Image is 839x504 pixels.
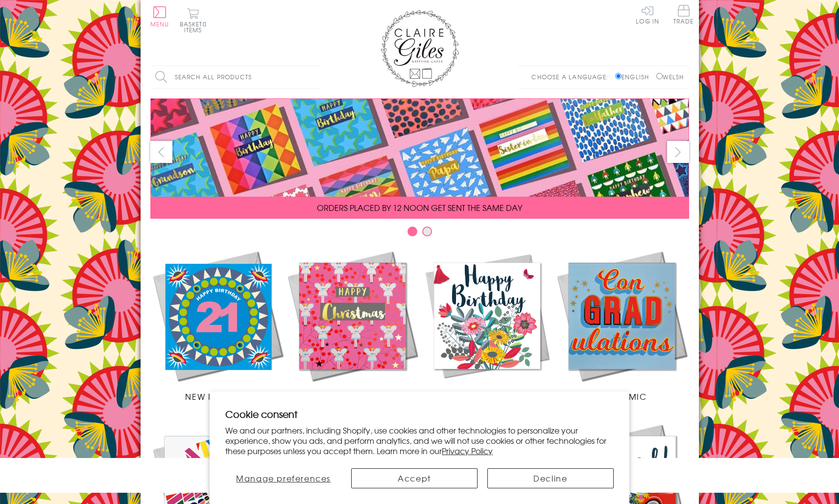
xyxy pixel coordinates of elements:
a: New Releases [150,249,285,402]
h2: Cookie consent [225,407,614,421]
button: Basket0 items [180,8,207,33]
p: We and our partners, including Shopify, use cookies and other technologies to personalize your ex... [225,425,614,456]
span: Trade [673,5,694,24]
a: Academic [554,249,689,402]
a: Privacy Policy [442,445,493,457]
p: Choose a language: [531,72,613,81]
button: prev [150,141,172,163]
span: Birthdays [463,390,510,402]
input: English [615,73,622,79]
button: next [667,141,689,163]
span: Academic [597,390,647,402]
a: Trade [673,5,694,26]
a: Christmas [285,249,420,402]
label: English [615,72,654,81]
span: Manage preferences [236,472,331,484]
button: Decline [487,468,614,488]
span: 0 items [184,20,207,34]
span: ORDERS PLACED BY 12 NOON GET SENT THE SAME DAY [317,202,522,213]
a: Log In [636,5,659,24]
button: Menu [150,6,169,27]
button: Manage preferences [225,468,341,488]
img: Claire Giles Greetings Cards [381,10,459,87]
label: Welsh [656,72,684,81]
input: Search all products [150,66,322,88]
input: Welsh [656,73,663,79]
div: Carousel Pagination [150,226,689,241]
button: Accept [351,468,478,488]
span: Christmas [327,390,377,402]
a: Birthdays [420,249,554,402]
button: Carousel Page 1 (Current Slide) [408,227,417,236]
button: Carousel Page 2 [422,227,432,236]
input: Search [312,66,322,88]
span: New Releases [185,390,249,402]
span: Menu [150,20,169,28]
